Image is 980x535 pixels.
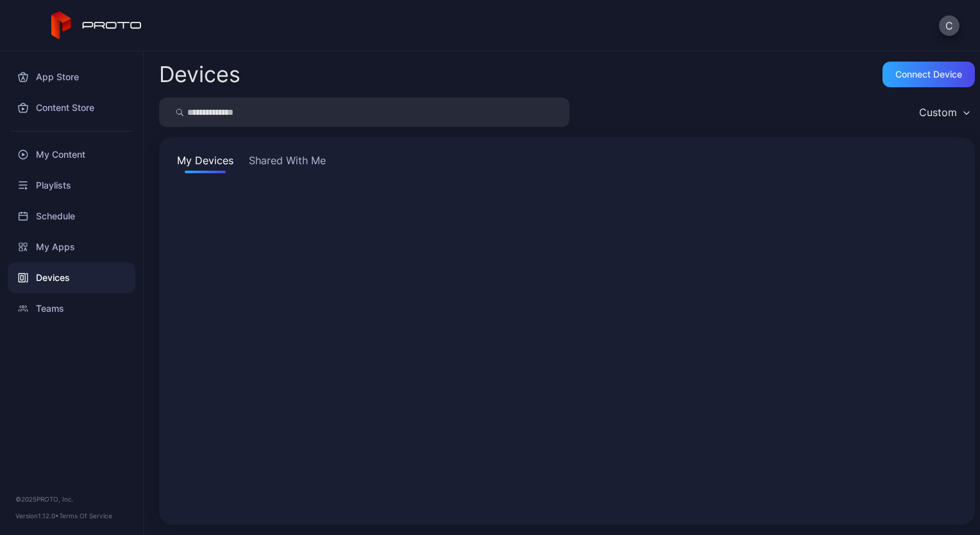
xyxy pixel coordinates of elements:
h2: Devices [159,63,241,86]
div: Custom [919,106,957,119]
a: Content Store [8,92,135,123]
a: Teams [8,293,135,324]
button: C [939,15,959,36]
button: Connect device [883,62,975,87]
a: Devices [8,262,135,293]
div: Connect device [895,69,962,80]
a: My Apps [8,232,135,262]
div: © 2025 PROTO, Inc. [15,494,128,504]
a: Terms Of Service [59,512,112,520]
a: Schedule [8,201,135,232]
span: Version 1.12.0 • [15,512,59,520]
a: App Store [8,62,135,92]
button: My Devices [174,153,236,173]
button: Shared With Me [246,153,328,173]
a: My Content [8,139,135,170]
a: Playlists [8,170,135,201]
button: Custom [913,98,975,127]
